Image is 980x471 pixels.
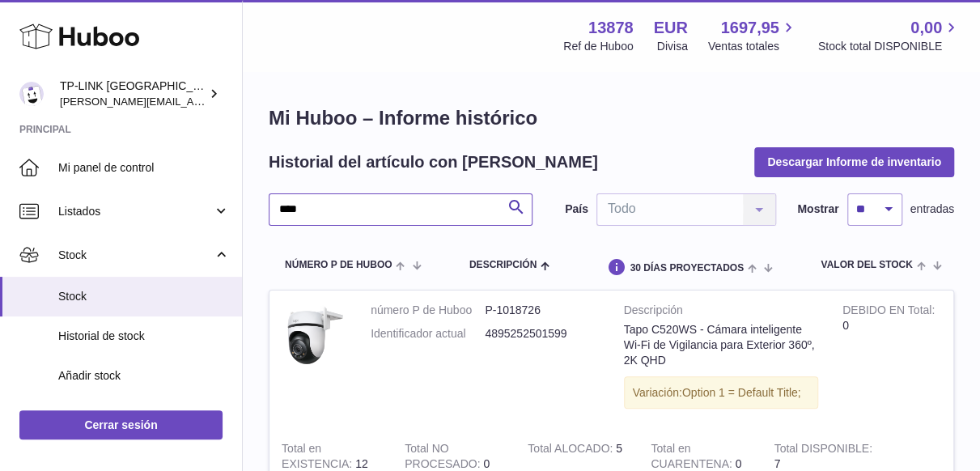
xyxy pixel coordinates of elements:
[269,105,954,131] h1: Mi Huboo – Informe histórico
[682,386,801,399] span: Option 1 = Default Title;
[774,442,872,459] strong: Total DISPONIBLE
[58,329,230,344] span: Historial de stock
[657,39,688,54] div: Divisa
[910,17,942,39] span: 0,00
[282,303,346,367] img: product image
[485,303,599,318] dd: P-1018726
[708,39,798,54] span: Ventas totales
[797,202,838,217] label: Mostrar
[624,303,818,322] strong: Descripción
[58,160,230,176] span: Mi panel de control
[58,289,230,304] span: Stock
[58,204,213,219] span: Listados
[842,303,935,320] strong: DEBIDO EN Total
[371,326,485,342] dt: Identificador actual
[19,82,44,106] img: celia.yan@tp-link.com
[58,248,213,263] span: Stock
[269,151,598,173] h2: Historial del artículo con [PERSON_NAME]
[528,442,616,459] strong: Total ALOCADO
[60,95,325,108] span: [PERSON_NAME][EMAIL_ADDRESS][DOMAIN_NAME]
[708,17,798,54] a: 1697,95 Ventas totales
[720,17,778,39] span: 1697,95
[285,260,392,270] span: número P de Huboo
[371,303,485,318] dt: número P de Huboo
[821,260,912,270] span: Valor del stock
[830,291,953,429] td: 0
[563,39,633,54] div: Ref de Huboo
[818,17,961,54] a: 0,00 Stock total DISPONIBLE
[654,17,688,39] strong: EUR
[19,410,223,439] a: Cerrar sesión
[630,263,743,274] span: 30 DÍAS PROYECTADOS
[588,17,634,39] strong: 13878
[624,376,818,409] div: Variación:
[60,78,206,109] div: TP-LINK [GEOGRAPHIC_DATA], SOCIEDAD LIMITADA
[818,39,961,54] span: Stock total DISPONIBLE
[485,326,599,342] dd: 4895252501599
[736,457,742,470] span: 0
[624,322,818,368] div: Tapo C520WS - Cámara inteligente Wi-Fi de Vigilancia para Exterior 360º, 2K QHD
[910,202,954,217] span: entradas
[565,202,588,217] label: País
[58,368,230,384] span: Añadir stock
[469,260,537,270] span: Descripción
[754,147,954,176] button: Descargar Informe de inventario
